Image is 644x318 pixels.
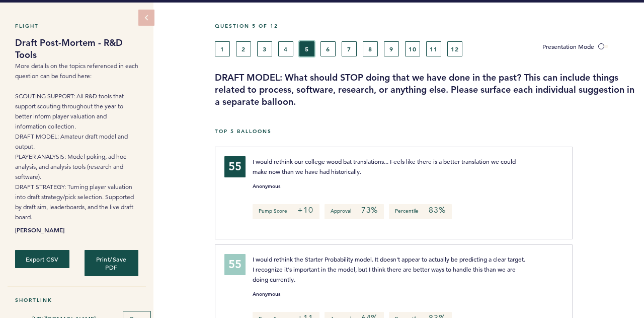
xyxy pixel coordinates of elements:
[236,41,251,56] button: 2
[15,250,69,268] button: Export CSV
[215,23,636,29] h5: Question 5 of 12
[224,254,246,275] div: 55
[405,41,420,56] button: 10
[253,292,280,297] small: Anonymous
[325,204,384,219] p: Approval
[320,41,336,56] button: 6
[542,42,594,50] span: Presentation Mode
[15,297,138,303] h5: Shortlink
[447,41,462,56] button: 12
[215,41,230,56] button: 1
[15,225,138,235] b: [PERSON_NAME]
[257,41,272,56] button: 3
[384,41,399,56] button: 9
[297,205,313,215] em: +10
[224,156,246,177] div: 55
[278,41,293,56] button: 4
[426,41,441,56] button: 11
[253,157,517,175] span: I would rethink our college wood bat translations... Feels like there is a better translation we ...
[253,184,280,189] small: Anonymous
[389,204,451,219] p: Percentile
[15,37,138,61] h1: Draft Post-Mortem - R&D Tools
[429,205,445,215] em: 83%
[342,41,357,56] button: 7
[15,23,138,29] h5: Flight
[15,62,138,221] span: More details on the topics referenced in each question can be found here: SCOUTING SUPPORT: All R...
[215,128,636,135] h5: Top 5 Balloons
[361,205,378,215] em: 73%
[253,204,319,219] p: Pump Score
[253,255,527,283] span: I would rethink the Starter Probability model. It doesn't appear to actually be predicting a clea...
[85,250,139,276] button: Print/Save PDF
[215,72,636,108] h3: DRAFT MODEL: What should STOP doing that we have done in the past? This can include things relate...
[299,41,314,56] button: 5
[363,41,378,56] button: 8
